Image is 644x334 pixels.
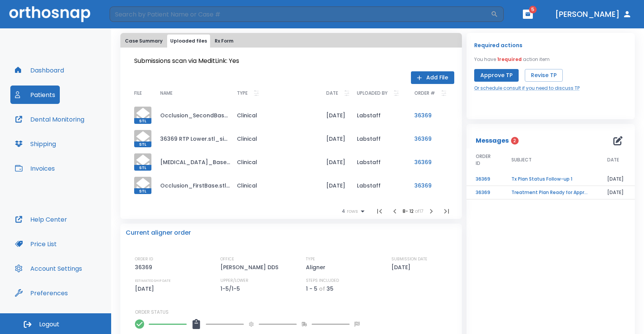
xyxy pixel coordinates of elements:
[135,263,155,272] p: 36369
[135,277,171,284] p: ESTIMATED SHIP DATE
[134,141,151,147] span: STL
[511,137,519,145] span: 2
[135,284,157,293] p: [DATE]
[9,6,90,22] img: Orthosnap
[231,174,320,197] td: Clinical
[598,186,635,199] td: [DATE]
[408,127,454,150] td: 36369
[126,228,191,237] p: Current aligner order
[134,118,151,124] span: STL
[502,186,598,199] td: Treatment Plan Ready for Approval!
[320,127,351,150] td: [DATE]
[476,153,493,167] span: ORDER ID
[154,104,231,127] td: Occlusion_SecondBase.stl_simplified.stl
[408,174,454,197] td: 36369
[607,156,619,163] span: DATE
[351,104,408,127] td: Labstaff
[320,104,351,127] td: [DATE]
[467,186,502,199] td: 36369
[320,174,351,197] td: [DATE]
[220,263,281,272] p: [PERSON_NAME] DDS
[167,35,210,48] button: Uploaded files
[306,277,339,284] p: STEPS INCLUDED
[351,174,408,197] td: Labstaff
[525,69,563,82] button: Revise TP
[474,85,580,92] a: Or schedule consult if you need to discuss TP
[10,259,87,278] button: Account Settings
[122,35,166,48] button: Case Summary
[306,263,328,272] p: Aligner
[10,210,72,229] button: Help Center
[414,89,435,98] p: ORDER #
[467,173,502,186] td: 36369
[220,284,243,293] p: 1-5/1-5
[408,150,454,174] td: 36369
[10,284,72,302] button: Preferences
[357,89,388,98] p: UPLOADED BY
[134,188,151,194] span: STL
[391,256,427,263] p: SUBMISSION DATE
[135,256,153,263] p: ORDER ID
[10,135,61,153] button: Shipping
[474,41,522,50] p: Required actions
[122,35,460,48] div: tabs
[160,91,172,95] span: NAME
[351,150,408,174] td: Labstaff
[110,7,491,22] input: Search by Patient Name or Case #
[154,127,231,150] td: 36369 RTP Lower.stl_simplified.stl
[529,6,537,13] span: 5
[10,235,61,253] button: Price List
[134,56,239,65] span: Submissions scan via MeditLink: Yes
[237,89,248,98] p: TYPE
[220,277,248,284] p: UPPER/LOWER
[212,35,237,48] button: Rx Form
[135,309,457,316] p: ORDER STATUS
[231,104,320,127] td: Clinical
[10,159,59,178] button: Invoices
[319,284,325,293] p: of
[154,150,231,174] td: [MEDICAL_DATA]_Base.stl_simplified.stl
[327,284,333,293] p: 35
[231,127,320,150] td: Clinical
[10,110,89,128] button: Dental Monitoring
[415,208,424,214] span: of 17
[10,86,60,104] button: Patients
[411,71,454,84] button: Add File
[320,150,351,174] td: [DATE]
[306,284,317,293] p: 1 - 5
[474,56,550,63] p: You have action item
[10,61,69,79] button: Dashboard
[391,263,413,272] p: [DATE]
[598,173,635,186] td: [DATE]
[134,165,151,171] span: STL
[552,7,635,21] button: [PERSON_NAME]
[345,209,358,214] span: rows
[474,69,519,82] button: Approve TP
[231,150,320,174] td: Clinical
[497,56,522,63] span: 1 required
[408,104,454,127] td: 36369
[154,174,231,197] td: Occlusion_FirstBase.stl_simplified.stl
[511,156,532,163] span: SUBJECT
[220,256,234,263] p: OFFICE
[502,173,598,186] td: Tx Plan Status Follow-up 1
[351,127,408,150] td: Labstaff
[402,208,415,214] span: 8 - 12
[39,320,59,329] span: Logout
[134,91,142,95] span: FILE
[306,256,315,263] p: TYPE
[476,136,509,145] p: Messages
[326,89,338,98] p: DATE
[342,209,345,214] span: 4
